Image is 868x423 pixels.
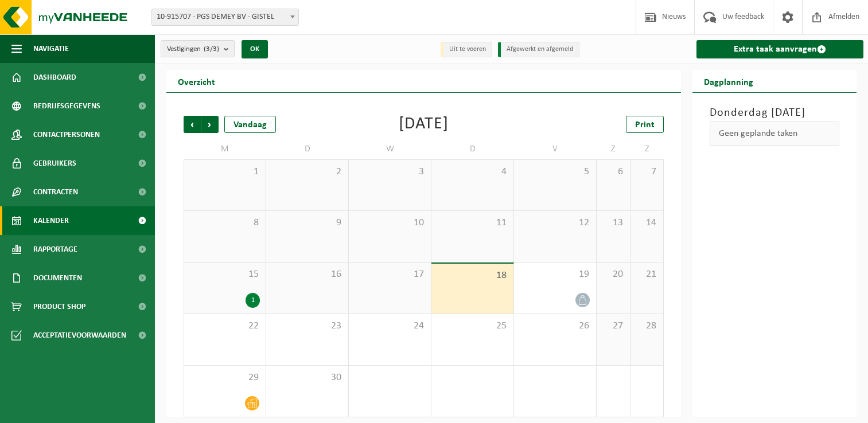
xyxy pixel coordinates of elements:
[399,116,449,133] div: [DATE]
[201,116,219,133] span: Volgende
[520,268,590,281] span: 19
[33,149,76,178] span: Gebruikers
[33,321,126,350] span: Acceptatievoorwaarden
[190,166,260,178] span: 1
[33,63,76,92] span: Dashboard
[437,166,508,178] span: 4
[355,166,425,178] span: 3
[33,206,69,235] span: Kalender
[437,269,508,282] span: 18
[33,92,100,120] span: Bedrijfsgegevens
[696,40,863,58] a: Extra taak aanvragen
[636,268,658,281] span: 21
[626,116,664,133] a: Print
[33,120,100,149] span: Contactpersonen
[355,268,425,281] span: 17
[33,235,77,264] span: Rapportage
[167,41,219,58] span: Vestigingen
[520,217,590,229] span: 12
[602,268,624,281] span: 20
[602,166,624,178] span: 6
[441,42,492,57] li: Uit te voeren
[710,104,839,122] h3: Donderdag [DATE]
[437,320,508,332] span: 25
[272,217,342,229] span: 9
[6,398,192,423] iframe: chat widget
[33,178,78,206] span: Contracten
[692,70,765,92] h2: Dagplanning
[602,320,624,332] span: 27
[635,120,655,130] span: Print
[152,9,298,25] span: 10-915707 - PGS DEMEY BV - GISTEL
[33,264,82,292] span: Documenten
[33,292,85,321] span: Product Shop
[355,320,425,332] span: 24
[355,217,425,229] span: 10
[166,70,227,92] h2: Overzicht
[636,217,658,229] span: 14
[636,320,658,332] span: 28
[190,320,260,332] span: 22
[246,293,260,308] div: 1
[431,139,514,159] td: D
[498,42,579,57] li: Afgewerkt en afgemeld
[224,116,276,133] div: Vandaag
[266,139,349,159] td: D
[190,371,260,384] span: 29
[272,320,342,332] span: 23
[349,139,431,159] td: W
[190,217,260,229] span: 8
[184,139,266,159] td: M
[161,40,235,57] button: Vestigingen(3/3)
[33,34,69,63] span: Navigatie
[597,139,630,159] td: Z
[151,9,299,26] span: 10-915707 - PGS DEMEY BV - GISTEL
[272,166,342,178] span: 2
[636,166,658,178] span: 7
[204,45,219,53] count: (3/3)
[710,122,839,146] div: Geen geplande taken
[514,139,597,159] td: V
[242,40,268,58] button: OK
[184,116,201,133] span: Vorige
[190,268,260,281] span: 15
[602,217,624,229] span: 13
[272,371,342,384] span: 30
[520,166,590,178] span: 5
[437,217,508,229] span: 11
[630,139,664,159] td: Z
[272,268,342,281] span: 16
[520,320,590,332] span: 26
